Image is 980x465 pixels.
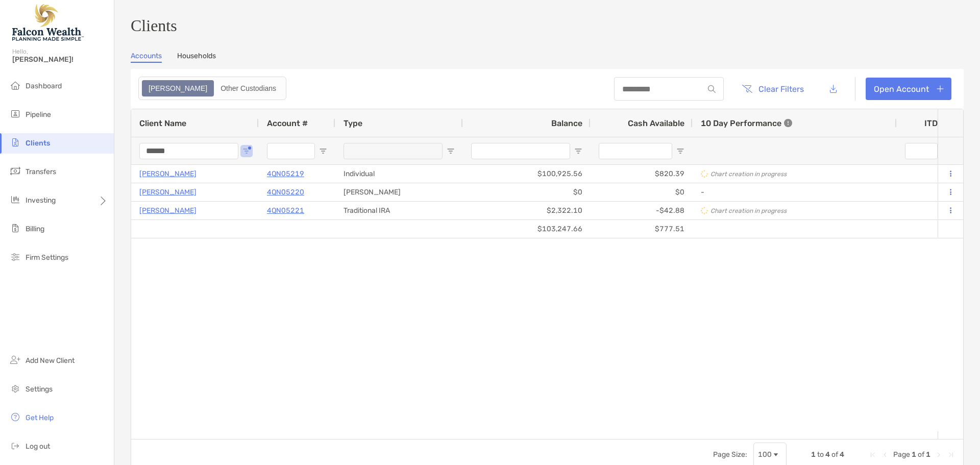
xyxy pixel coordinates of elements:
div: segmented control [138,77,286,100]
img: input icon [708,85,716,93]
div: -$42.88 [591,202,693,219]
a: [PERSON_NAME] [139,186,197,199]
div: - [701,184,889,201]
span: Pipeline [26,110,51,119]
span: Billing [26,225,44,233]
div: 0% [897,183,958,201]
img: settings icon [9,382,21,395]
div: $777.51 [591,220,693,238]
span: Client Name [139,118,186,128]
img: dashboard icon [9,79,21,91]
div: Previous Page [881,451,889,459]
p: Chart creation in progress [710,207,787,214]
span: Log out [26,442,50,451]
span: Page [893,450,910,459]
div: Zoe [143,81,213,95]
button: Clear Filters [734,78,812,100]
a: 4QN05219 [267,167,304,180]
img: firm-settings icon [9,251,21,263]
input: Balance Filter Input [471,143,570,159]
span: to [817,450,824,459]
div: [PERSON_NAME] [335,183,463,201]
img: transfers icon [9,165,21,177]
div: 0% [897,165,958,183]
a: Households [177,52,216,63]
span: Get Help [26,413,54,422]
span: 1 [926,450,930,459]
span: of [831,450,838,459]
img: logout icon [9,439,21,452]
span: Cash Available [628,118,684,128]
button: Open Filter Menu [676,147,684,155]
div: ITD [924,118,950,128]
p: Chart creation in progress [710,170,787,178]
span: 4 [825,450,830,459]
input: Client Name Filter Input [139,143,238,159]
a: [PERSON_NAME] [139,167,197,180]
span: 4 [840,450,844,459]
span: Type [344,118,362,128]
span: Clients [26,139,50,148]
img: add_new_client icon [9,354,21,366]
span: Settings [26,385,53,394]
div: Traditional IRA [335,202,463,219]
div: Last Page [947,451,955,459]
div: 10 Day Performance [701,109,792,137]
input: ITD Filter Input [905,143,938,159]
span: of [918,450,924,459]
span: 1 [912,450,916,459]
div: $820.39 [591,165,693,183]
button: Open Filter Menu [242,147,251,155]
span: 1 [811,450,816,459]
a: Accounts [131,52,162,63]
span: Account # [267,118,308,128]
span: Add New Client [26,356,75,365]
div: $103,247.66 [463,220,591,238]
div: 0% [897,202,958,219]
span: Balance [551,118,582,128]
img: investing icon [9,193,21,206]
span: [PERSON_NAME]! [12,55,108,64]
div: Individual [335,165,463,183]
img: billing icon [9,222,21,234]
div: $2,322.10 [463,202,591,219]
img: pipeline icon [9,108,21,120]
div: $100,925.56 [463,165,591,183]
img: Falcon Wealth Planning Logo [12,4,84,41]
div: Next Page [935,451,943,459]
div: $0 [463,183,591,201]
img: clients icon [9,136,21,149]
span: Firm Settings [26,253,68,262]
a: 4QN05221 [267,204,304,217]
h3: Clients [131,16,964,35]
button: Open Filter Menu [574,147,582,155]
div: 100 [758,450,772,459]
img: get-help icon [9,411,21,423]
a: 4QN05220 [267,186,304,199]
span: Investing [26,196,56,205]
a: [PERSON_NAME] [139,204,197,217]
span: Transfers [26,167,56,176]
input: Cash Available Filter Input [599,143,672,159]
div: Other Custodians [215,81,282,95]
input: Account # Filter Input [267,143,315,159]
button: Open Filter Menu [319,147,327,155]
div: Page Size: [713,450,747,459]
a: Open Account [866,78,951,100]
div: First Page [869,451,877,459]
div: $0 [591,183,693,201]
span: Dashboard [26,82,62,90]
button: Open Filter Menu [447,147,455,155]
